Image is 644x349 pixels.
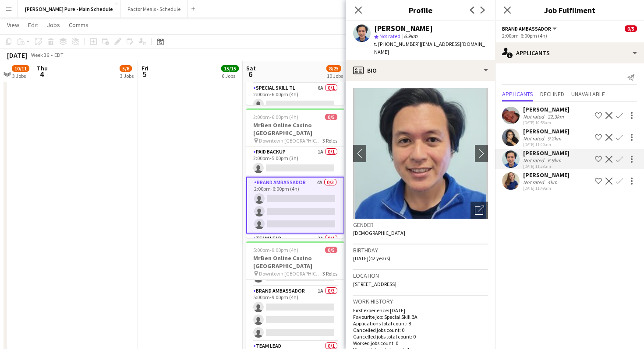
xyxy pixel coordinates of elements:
[374,41,485,55] span: | [EMAIL_ADDRESS][DOMAIN_NAME]
[374,24,433,32] div: [PERSON_NAME]
[353,221,488,229] h3: Gender
[502,32,637,39] div: 2:00pm-6:00pm (4h)
[625,25,637,32] span: 0/5
[353,297,488,305] h3: Work history
[7,51,27,59] div: [DATE]
[4,19,23,31] a: View
[120,65,132,72] span: 5/6
[546,179,559,185] div: 4km
[495,42,644,63] div: Applicants
[374,41,420,47] span: t. [PHONE_NUMBER]
[353,320,488,327] p: Applications total count: 8
[245,69,256,79] span: 6
[246,64,256,72] span: Sat
[523,113,546,120] div: Not rated
[353,255,390,262] span: [DATE] (42 years)
[540,91,564,97] span: Declined
[65,19,92,31] a: Comms
[259,270,322,277] span: Downtown [GEOGRAPHIC_DATA]
[246,108,344,238] app-job-card: 2:00pm-6:00pm (4h)0/5MrBen Online Casino [GEOGRAPHIC_DATA] Downtown [GEOGRAPHIC_DATA]3 RolesPaid ...
[502,25,551,32] span: Brand Ambassador
[325,114,337,120] span: 0/5
[523,105,570,113] div: [PERSON_NAME]
[523,164,570,169] div: [DATE] 11:28am
[495,4,644,16] h3: Job Fulfilment
[246,83,344,113] app-card-role: Special Skill TL6A0/12:00pm-6:00pm (4h)
[546,113,566,120] div: 22.3km
[502,91,533,97] span: Applicants
[346,4,495,16] h3: Profile
[47,21,60,29] span: Jobs
[120,73,134,79] div: 3 Jobs
[253,114,298,120] span: 2:00pm-6:00pm (4h)
[246,121,344,137] h3: MrBen Online Casino [GEOGRAPHIC_DATA]
[523,120,570,126] div: [DATE] 10:58am
[402,33,419,39] span: 6.9km
[523,142,570,147] div: [DATE] 11:00am
[471,202,488,219] div: Open photos pop-in
[54,52,64,58] div: EDT
[7,21,19,29] span: View
[353,314,488,320] p: Favourite job: Special Skill BA
[25,19,42,31] a: Edit
[353,281,396,287] span: [STREET_ADDRESS]
[29,52,51,58] span: Week 36
[353,307,488,314] p: First experience: [DATE]
[120,0,188,17] button: Factor Meals - Schedule
[35,69,48,79] span: 4
[221,65,239,72] span: 15/15
[18,0,120,17] button: [PERSON_NAME] Pure - Main Schedule
[142,64,149,72] span: Fri
[546,135,563,142] div: 9.2km
[140,69,149,79] span: 5
[322,270,337,277] span: 3 Roles
[246,234,344,263] app-card-role: Team Lead3A0/1
[523,185,570,191] div: [DATE] 11:49am
[246,177,344,234] app-card-role: Brand Ambassador4A0/32:00pm-6:00pm (4h)
[502,25,558,32] button: Brand Ambassador
[325,247,337,253] span: 0/5
[571,91,605,97] span: Unavailable
[246,147,344,177] app-card-role: Paid Backup1A0/12:00pm-5:00pm (3h)
[523,135,546,142] div: Not rated
[12,73,29,79] div: 3 Jobs
[353,230,405,236] span: [DEMOGRAPHIC_DATA]
[353,327,488,333] p: Cancelled jobs count: 0
[353,272,488,279] h3: Location
[379,33,400,39] span: Not rated
[246,286,344,341] app-card-role: Brand Ambassador1A0/35:00pm-9:00pm (4h)
[28,21,38,29] span: Edit
[322,137,337,144] span: 3 Roles
[523,127,570,135] div: [PERSON_NAME]
[353,340,488,346] p: Worked jobs count: 0
[69,21,88,29] span: Comms
[523,171,570,179] div: [PERSON_NAME]
[353,333,488,340] p: Cancelled jobs total count: 0
[259,137,322,144] span: Downtown [GEOGRAPHIC_DATA]
[523,179,546,185] div: Not rated
[523,157,546,164] div: Not rated
[546,157,563,164] div: 6.9km
[327,73,343,79] div: 10 Jobs
[246,254,344,270] h3: MrBen Online Casino [GEOGRAPHIC_DATA]
[523,149,570,157] div: [PERSON_NAME]
[37,64,48,72] span: Thu
[326,65,341,72] span: 8/25
[43,19,64,31] a: Jobs
[346,60,495,81] div: Bio
[353,88,488,219] img: Crew avatar or photo
[253,247,298,253] span: 5:00pm-9:00pm (4h)
[353,246,488,254] h3: Birthday
[222,73,238,79] div: 6 Jobs
[12,65,29,72] span: 10/11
